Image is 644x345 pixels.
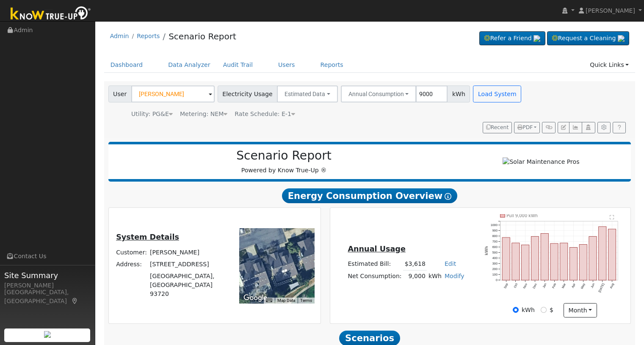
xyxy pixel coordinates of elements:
[445,193,451,200] i: Show Help
[427,270,443,282] td: kWh
[266,298,272,304] button: Keyboard shortcuts
[569,122,582,134] button: Multi-Series Graph
[618,35,625,42] img: retrieve
[346,258,403,270] td: Estimated Bill:
[502,237,510,280] rect: onclick=""
[131,110,173,119] div: Utility: PG&E
[492,245,498,249] text: 600
[218,86,277,102] span: Electricity Usage
[300,298,312,303] a: Terms (opens in new tab)
[517,124,533,130] span: PDF
[589,236,597,280] rect: onclick=""
[241,293,269,304] a: Open this area in Google Maps (opens a new window)
[485,246,489,255] text: kWh
[551,243,558,280] rect: onclick=""
[522,245,529,280] rect: onclick=""
[586,7,635,14] span: [PERSON_NAME]
[341,86,417,102] button: Annual Consumption
[483,122,512,134] button: Recent
[597,122,611,134] button: Settings
[522,306,535,315] label: kWh
[542,283,547,289] text: Jan
[492,262,498,265] text: 300
[272,57,301,73] a: Users
[149,258,228,270] td: [STREET_ADDRESS]
[610,215,615,220] text: 
[522,282,528,289] text: Nov
[110,33,129,39] a: Admin
[491,223,498,227] text: 1000
[513,307,519,313] input: kWh
[445,273,464,279] a: Modify
[314,57,350,73] a: Reports
[580,244,587,280] rect: onclick=""
[571,282,577,289] text: Apr
[582,122,595,134] button: Login As
[598,283,606,293] text: [DATE]
[71,298,79,304] a: Map
[542,122,555,134] button: Generate Report Link
[492,251,498,254] text: 500
[403,258,427,270] td: $3,618
[44,331,51,338] img: retrieve
[513,283,519,289] text: Oct
[277,86,338,102] button: Estimated Data
[241,293,269,304] img: Google
[492,256,498,260] text: 400
[277,298,295,304] button: Map Data
[533,35,540,42] img: retrieve
[580,282,586,290] text: May
[235,110,295,117] span: Alias: None
[532,282,538,289] text: Dec
[115,246,149,258] td: Customer:
[282,188,457,204] span: Energy Consumption Overview
[162,57,217,73] a: Data Analyzer
[541,307,547,313] input: $
[507,213,538,218] text: Pull 9,000 kWh
[552,283,557,289] text: Feb
[550,306,553,315] label: $
[348,245,405,253] u: Annual Usage
[149,246,228,258] td: [PERSON_NAME]
[4,270,91,281] span: Site Summary
[564,303,597,317] button: month
[609,229,616,280] rect: onclick=""
[492,240,498,243] text: 700
[512,243,520,280] rect: onclick=""
[531,236,539,280] rect: onclick=""
[4,281,91,290] div: [PERSON_NAME]
[447,86,470,102] span: kWh
[346,270,403,282] td: Net Consumption:
[492,229,498,232] text: 900
[503,283,509,290] text: Sep
[137,33,160,39] a: Reports
[445,260,456,267] a: Edit
[113,149,456,175] div: Powered by Know True-Up ®
[570,247,578,280] rect: onclick=""
[541,233,549,280] rect: onclick=""
[514,122,540,134] button: PDF
[583,57,635,73] a: Quick Links
[492,273,498,276] text: 100
[115,258,149,270] td: Address:
[561,243,568,280] rect: onclick=""
[169,31,236,41] a: Scenario Report
[117,149,451,163] h2: Scenario Report
[6,5,95,24] img: Know True-Up
[104,57,149,73] a: Dashboard
[131,86,215,102] input: Select a User
[217,57,259,73] a: Audit Trail
[403,270,427,282] td: 9,000
[547,31,629,46] a: Request a Cleaning
[561,282,567,289] text: Mar
[496,278,498,282] text: 0
[492,267,498,271] text: 200
[599,226,607,280] rect: onclick=""
[479,31,545,46] a: Refer a Friend
[180,110,227,119] div: Metering: NEM
[613,122,626,134] a: Help Link
[149,270,228,300] td: [GEOGRAPHIC_DATA], [GEOGRAPHIC_DATA] 93720
[503,157,579,166] img: Solar Maintenance Pros
[590,283,596,289] text: Jun
[4,288,91,306] div: [GEOGRAPHIC_DATA], [GEOGRAPHIC_DATA]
